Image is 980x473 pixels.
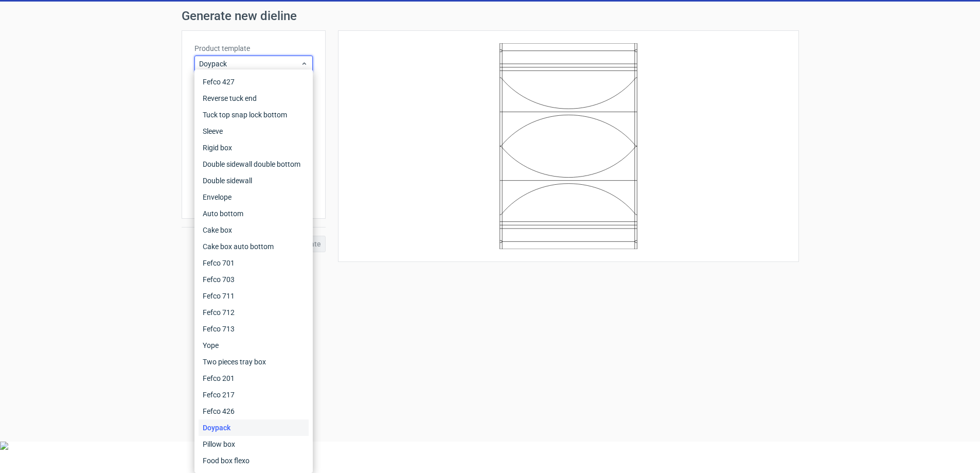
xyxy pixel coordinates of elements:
div: Fefco 703 [199,271,309,288]
div: Doypack [199,419,309,436]
div: Rigid box [199,139,309,156]
div: Cake box [199,222,309,238]
span: Doypack [199,59,300,69]
div: Reverse tuck end [199,90,309,107]
div: Tuck top snap lock bottom [199,107,309,123]
div: Pillow box [199,436,309,452]
div: Double sidewall double bottom [199,156,309,172]
div: Double sidewall [199,172,309,189]
h1: Generate new dieline [182,10,799,22]
div: Fefco 712 [199,304,309,321]
div: Fefco 713 [199,321,309,337]
div: Food box flexo [199,452,309,469]
div: Fefco 201 [199,370,309,387]
label: Product template [194,43,313,54]
div: Cake box auto bottom [199,238,309,255]
div: Fefco 426 [199,403,309,419]
div: Yope [199,337,309,354]
div: Fefco 701 [199,255,309,271]
div: Auto bottom [199,205,309,222]
div: Fefco 217 [199,387,309,403]
div: Two pieces tray box [199,354,309,370]
div: Fefco 711 [199,288,309,304]
div: Fefco 427 [199,74,309,90]
div: Envelope [199,189,309,205]
div: Sleeve [199,123,309,139]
